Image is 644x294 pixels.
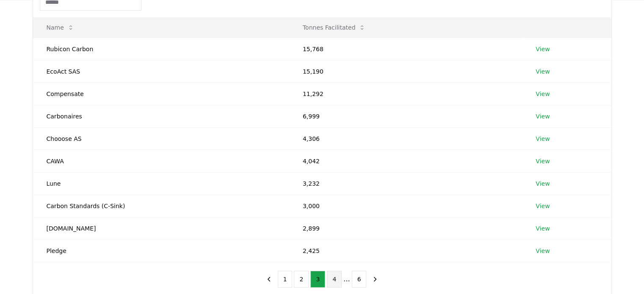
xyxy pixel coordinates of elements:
[289,38,522,60] td: 15,768
[536,179,550,188] a: View
[536,90,550,98] a: View
[289,239,522,262] td: 2,425
[352,271,367,288] button: 6
[536,157,550,165] a: View
[536,45,550,53] a: View
[294,271,309,288] button: 2
[33,38,289,60] td: Rubicon Carbon
[289,105,522,127] td: 6,999
[368,271,382,288] button: next page
[33,239,289,262] td: Pledge
[289,82,522,105] td: 11,292
[33,60,289,82] td: EcoAct SAS
[536,202,550,210] a: View
[278,271,293,288] button: 1
[33,127,289,150] td: Chooose AS
[33,217,289,239] td: [DOMAIN_NAME]
[262,271,276,288] button: previous page
[536,67,550,76] a: View
[536,224,550,233] a: View
[343,274,350,284] li: ...
[33,82,289,105] td: Compensate
[33,172,289,195] td: Lune
[536,135,550,143] a: View
[327,271,342,288] button: 4
[33,195,289,217] td: Carbon Standards (C-Sink)
[289,172,522,195] td: 3,232
[536,247,550,255] a: View
[289,217,522,239] td: 2,899
[296,19,373,36] button: Tonnes Facilitated
[310,271,325,288] button: 3
[289,195,522,217] td: 3,000
[289,60,522,82] td: 15,190
[40,19,81,36] button: Name
[33,105,289,127] td: Carbonaires
[289,150,522,172] td: 4,042
[536,112,550,121] a: View
[289,127,522,150] td: 4,306
[33,150,289,172] td: CAWA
